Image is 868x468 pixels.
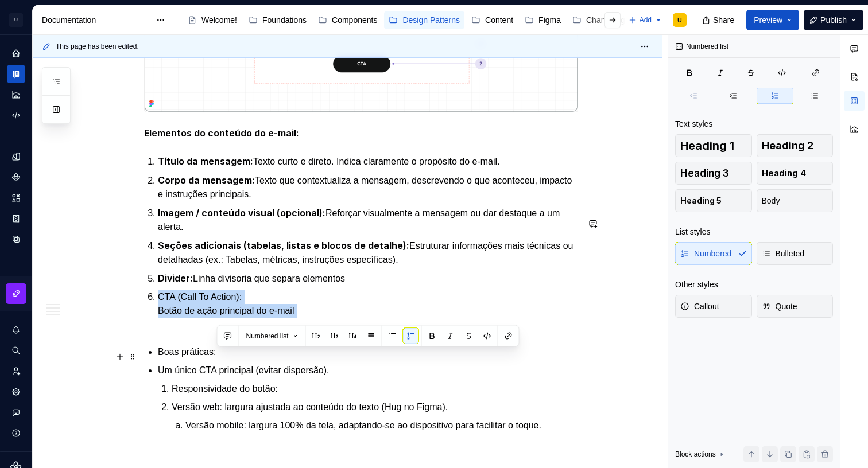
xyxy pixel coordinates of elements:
[172,400,578,414] p: Versão web: largura ajustada ao conteúdo do texto (Hug no Figma).
[713,14,734,26] span: Share
[158,154,578,169] p: Texto curto e direto. Indica claramente o propósito do e-mail.
[158,240,409,251] strong: Seções adicionais (tabelas, listas e blocos de detalhe):
[675,295,752,318] button: Callout
[158,207,325,219] strong: Imagem / conteúdo visual (opcional):
[7,189,25,207] a: Assets
[158,364,578,377] p: Um único CTA principal (evitar dispersão).
[762,248,805,259] span: Bulleted
[675,446,726,462] div: Block actions
[241,328,303,344] button: Numbered list
[680,301,719,312] span: Callout
[7,85,25,104] a: Analytics
[762,167,806,179] span: Heading 4
[538,14,561,26] div: Figma
[332,14,377,26] div: Components
[7,321,25,339] button: Notifications
[7,209,25,228] a: Storybook stories
[144,127,299,139] strong: Elementos do conteúdo do e-mail:
[246,331,289,341] span: Numbered list
[262,14,307,26] div: Foundations
[820,14,847,26] span: Publish
[746,10,799,30] button: Preview
[757,242,834,265] button: Bulleted
[9,13,23,27] div: U
[201,14,237,26] div: Welcome!
[183,11,242,29] a: Welcome!
[244,11,311,29] a: Foundations
[158,345,578,359] p: Boas práticas:
[757,295,834,318] button: Quote
[7,106,25,124] a: Code automation
[680,167,729,179] span: Heading 3
[56,42,139,51] span: This page has been edited.
[680,140,734,151] span: Heading 1
[2,7,30,32] button: U
[520,11,565,29] a: Figma
[7,230,25,248] a: Data sources
[158,174,255,186] strong: Corpo da mensagem:
[675,162,752,185] button: Heading 3
[7,44,25,63] a: Home
[183,9,623,32] div: Page tree
[158,173,578,201] p: Texto que contextualiza a mensagem, descrevendo o que aconteceu, impacto e instruções principais.
[158,271,578,286] p: Linha divisoria que separa elementos
[172,382,578,396] p: Responsividade do botão:
[7,168,25,186] a: Components
[804,10,863,30] button: Publish
[762,140,813,151] span: Heading 2
[757,162,834,185] button: Heading 4
[7,383,25,401] a: Settings
[762,301,797,312] span: Quote
[677,15,682,25] div: U
[158,272,193,284] strong: Divider:
[158,239,578,267] p: Estruturar informações mais técnicas ou detalhadas (ex.: Tabelas, métricas, instruções específicas).
[762,195,780,206] span: Body
[757,189,834,212] button: Body
[185,419,578,432] p: Versão mobile: largura 100% da tela, adaptando-se ao dispositivo para facilitar o toque.
[675,226,710,237] div: List styles
[158,155,253,167] strong: Título da mensagem:
[42,14,150,26] div: Documentation
[158,206,578,234] p: Reforçar visualmente a mensagem ou dar destaque a um alerta.
[754,14,782,26] span: Preview
[625,12,666,28] button: Add
[7,362,25,380] a: Invite team
[696,10,742,30] button: Share
[402,14,460,26] div: Design Patterns
[313,11,382,29] a: Components
[680,195,722,206] span: Heading 5
[158,290,578,331] p: CTA (Call To Action): Botão de ação principal do e-mail
[675,189,752,212] button: Heading 5
[7,65,25,83] a: Documentation
[675,134,752,157] button: Heading 1
[485,14,513,26] div: Content
[568,11,630,29] a: Changelog
[7,341,25,360] button: Search ⌘K
[675,118,712,130] div: Text styles
[7,147,25,166] a: Design tokens
[640,15,652,25] span: Add
[384,11,464,29] a: Design Patterns
[7,403,25,422] button: Contact support
[675,279,718,290] div: Other styles
[757,134,834,157] button: Heading 2
[467,11,518,29] a: Content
